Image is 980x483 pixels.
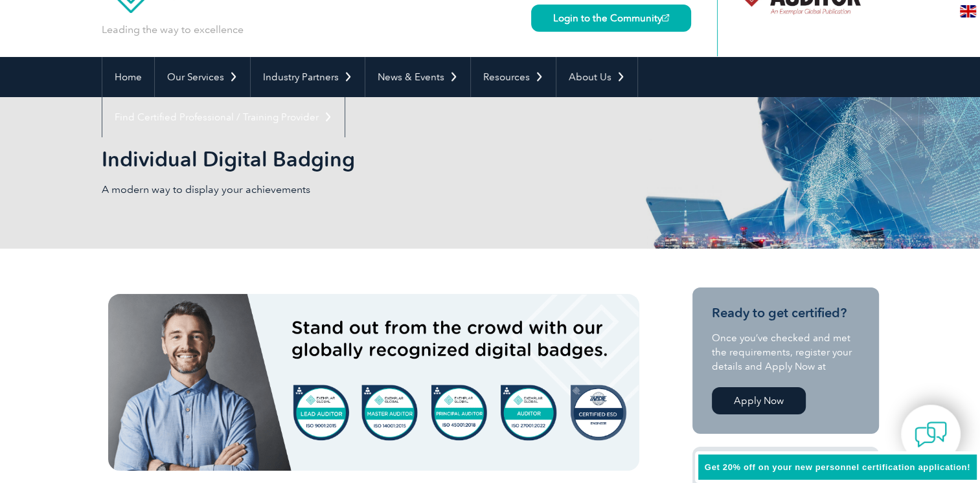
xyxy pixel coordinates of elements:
[102,57,154,97] a: Home
[960,5,976,17] img: en
[531,5,691,32] a: Login to the Community
[102,23,244,37] p: Leading the way to excellence
[712,305,860,321] h3: Ready to get certified?
[155,57,250,97] a: Our Services
[102,97,345,137] a: Find Certified Professional / Training Provider
[251,57,365,97] a: Industry Partners
[365,57,470,97] a: News & Events
[108,294,639,471] img: badges
[102,183,490,197] p: A modern way to display your achievements
[556,57,637,97] a: About Us
[712,387,806,414] a: Apply Now
[915,418,947,451] img: contact-chat.png
[102,149,646,170] h2: Individual Digital Badging
[705,462,970,472] span: Get 20% off on your new personnel certification application!
[471,57,556,97] a: Resources
[662,14,669,21] img: open_square.png
[712,331,860,374] p: Once you’ve checked and met the requirements, register your details and Apply Now at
